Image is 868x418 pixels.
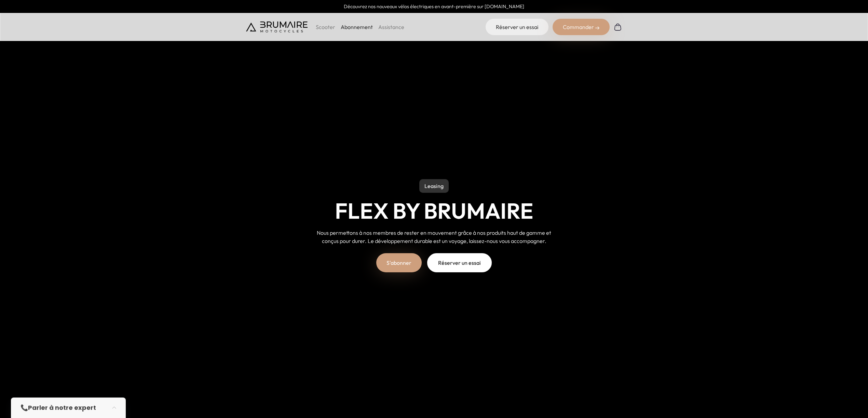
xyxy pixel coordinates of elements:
h1: Flex by Brumaire [335,198,533,224]
a: Assistance [378,24,404,30]
img: Brumaire Motocycles [246,21,308,32]
a: S'abonner [376,253,422,272]
span: Nous permettons à nos membres de rester en mouvement grâce à nos produits haut de gamme et conçus... [317,229,551,244]
img: Panier [614,23,622,31]
p: Leasing [419,179,449,193]
a: Réserver un essai [486,19,548,35]
img: right-arrow-2.png [595,26,599,30]
p: Scooter [316,23,335,31]
div: Commander [553,19,610,35]
a: Réserver un essai [427,253,492,272]
a: Abonnement [341,24,373,30]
